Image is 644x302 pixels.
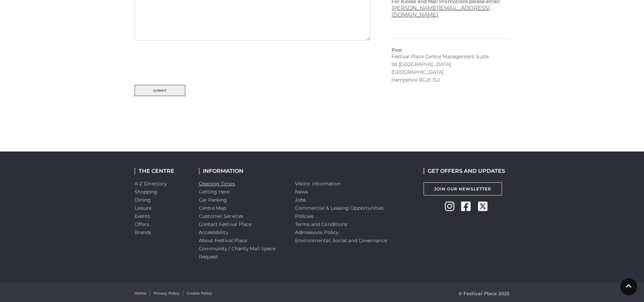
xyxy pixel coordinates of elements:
p: Hampshire RG21 7LJ [391,77,510,83]
p: Post [391,47,510,53]
a: Community / Charity Mall Space Request [199,246,276,260]
h2: INFORMATION [199,168,285,174]
a: Accessibility [199,229,228,235]
a: Policies [295,213,314,219]
a: Shopping [135,189,158,195]
a: Jobs [295,197,306,203]
a: About Festival Place [199,237,247,243]
a: Leisure [135,205,152,211]
a: Offers [135,221,149,227]
a: Brands [135,229,151,235]
a: Visitor information [295,181,341,187]
p: Festival Place Centre Management Suite [391,53,510,60]
a: Dining [135,197,151,203]
a: [PERSON_NAME][EMAIL_ADDRESS][DOMAIN_NAME] [391,5,490,18]
a: Home [135,291,146,296]
a: Environmental, Social and Governance [295,237,387,243]
iframe: Widget containing checkbox for hCaptcha security challenge [135,49,237,74]
a: Admissions Policy [295,229,339,235]
a: Centre Map [199,205,226,211]
a: A-Z Directory [135,181,167,187]
h2: THE CENTRE [135,168,189,174]
a: Privacy Policy [153,291,180,296]
a: Getting Here [199,189,230,195]
a: Events [135,213,150,219]
a: Contact Festival Place [199,221,252,227]
button: Submit [135,85,185,96]
a: Cookie Policy [187,291,212,296]
a: Customer Services [199,213,244,219]
h2: GET OFFERS AND UPDATES [424,168,505,174]
p: © Festival Place 2025 [458,289,510,298]
a: News [295,189,308,195]
a: Opening Times [199,181,235,187]
p: 1st [GEOGRAPHIC_DATA] [391,61,510,68]
p: [GEOGRAPHIC_DATA] [391,69,510,75]
a: Join Our Newsletter [424,182,502,195]
a: Commercial & Leasing Opportunities [295,205,384,211]
a: Terms and Conditions [295,221,348,227]
a: Car Parking [199,197,227,203]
